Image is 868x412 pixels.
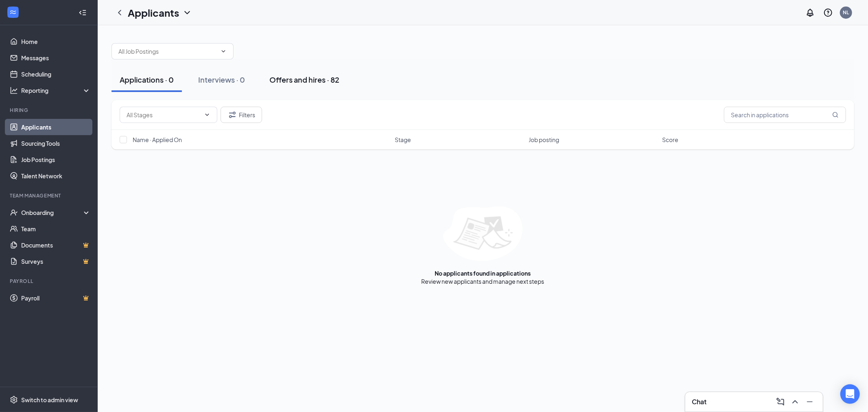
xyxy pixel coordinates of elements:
[832,112,839,118] svg: MagnifyingGlass
[10,278,89,285] div: Payroll
[21,237,91,253] a: DocumentsCrown
[21,50,91,66] a: Messages
[133,136,182,144] span: Name · Applied On
[127,110,201,119] input: All Stages
[10,86,18,94] svg: Analysis
[840,384,860,404] div: Open Intercom Messenger
[823,8,833,18] svg: QuestionInfo
[227,110,237,120] svg: Filter
[692,397,706,406] h3: Chat
[843,9,849,16] div: NL
[803,395,816,408] button: Minimize
[21,86,91,94] div: Reporting
[204,112,210,118] svg: ChevronDown
[21,33,91,50] a: Home
[21,168,91,184] a: Talent Network
[805,8,815,18] svg: Notifications
[529,136,559,144] span: Job posting
[443,206,523,261] img: empty-state
[724,107,846,123] input: Search in applications
[10,208,18,217] svg: UserCheck
[21,221,91,237] a: Team
[21,253,91,270] a: SurveysCrown
[395,136,411,144] span: Stage
[21,208,84,217] div: Onboarding
[789,395,802,408] button: ChevronUp
[120,75,174,85] div: Applications · 0
[269,75,339,85] div: Offers and hires · 82
[118,47,217,56] input: All Job Postings
[21,66,91,82] a: Scheduling
[198,75,245,85] div: Interviews · 0
[220,48,227,55] svg: ChevronDown
[805,397,815,407] svg: Minimize
[10,192,89,199] div: Team Management
[9,8,17,16] svg: WorkstreamLogo
[115,8,125,18] svg: ChevronLeft
[10,396,18,404] svg: Settings
[21,151,91,168] a: Job Postings
[21,135,91,151] a: Sourcing Tools
[79,9,87,17] svg: Collapse
[662,136,678,144] span: Score
[182,8,192,18] svg: ChevronDown
[21,290,91,306] a: PayrollCrown
[776,397,785,407] svg: ComposeMessage
[128,6,179,20] h1: Applicants
[10,107,89,114] div: Hiring
[790,397,800,407] svg: ChevronUp
[774,395,787,408] button: ComposeMessage
[21,119,91,135] a: Applicants
[422,277,544,285] div: Review new applicants and manage next steps
[21,396,78,404] div: Switch to admin view
[435,269,531,277] div: No applicants found in applications
[221,107,262,123] button: Filter Filters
